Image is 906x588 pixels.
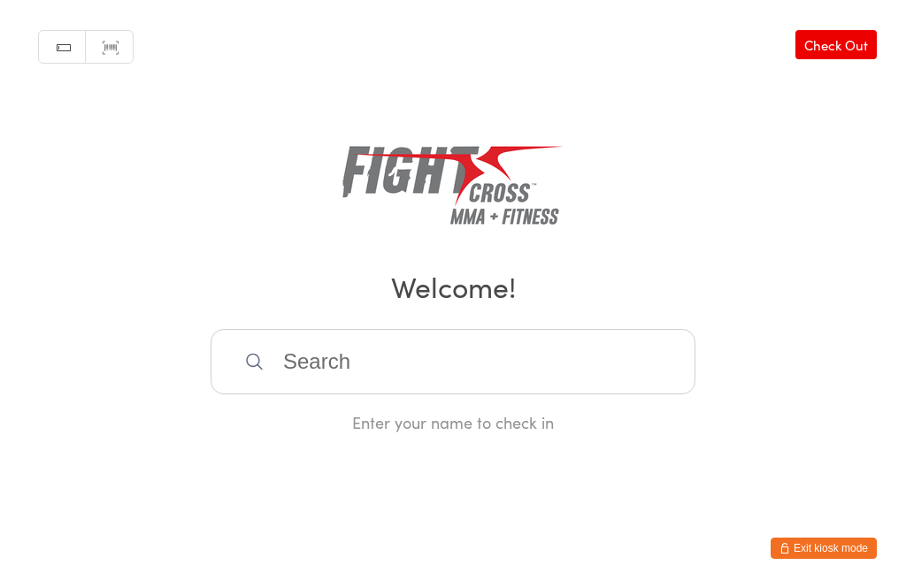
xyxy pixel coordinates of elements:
[18,266,888,306] h2: Welcome!
[795,30,877,59] a: Check Out
[211,329,695,394] input: Search
[771,538,877,559] button: Exit kiosk mode
[211,411,695,433] div: Enter your name to check in
[342,118,564,241] img: Fightcross MMA & Fitness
